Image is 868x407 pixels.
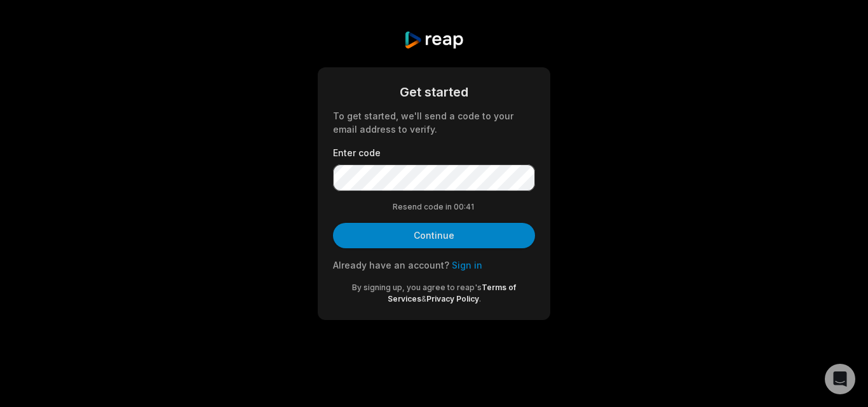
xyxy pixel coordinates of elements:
img: reap [403,30,464,50]
button: Continue [333,223,535,248]
label: Enter code [333,146,535,159]
span: By signing up, you agree to reap's [352,283,482,292]
a: Sign in [452,260,482,270]
span: & [421,294,426,304]
a: Terms of Services [388,283,517,304]
div: Get started [333,83,535,102]
span: . [479,294,481,304]
span: Already have an account? [333,260,449,270]
div: To get started, we'll send a code to your email address to verify. [333,109,535,136]
div: Open Intercom Messenger [825,364,855,394]
a: Privacy Policy [426,294,479,304]
span: 41 [466,201,476,213]
div: Resend code in 00: [333,201,535,213]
